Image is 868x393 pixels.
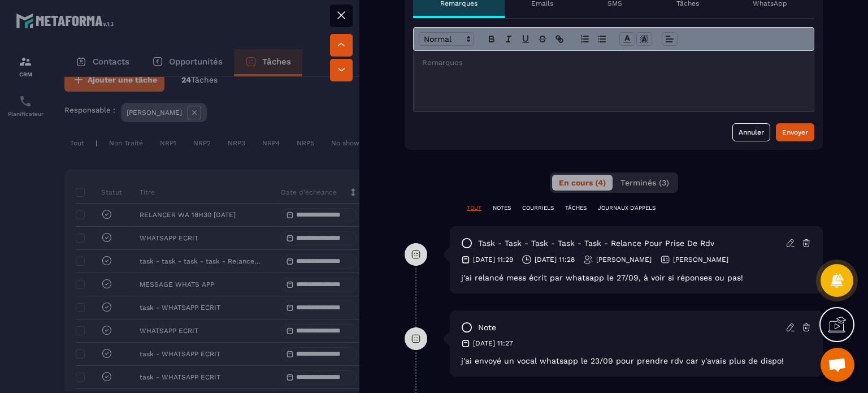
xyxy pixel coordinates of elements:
[478,322,496,333] p: note
[522,204,554,212] p: COURRIELS
[552,175,613,191] button: En cours (4)
[461,273,811,282] div: j'ai relancé mess écrit par whatsapp le 27/09, à voir si réponses ou pas!
[467,204,481,212] p: TOUT
[776,123,814,141] button: Envoyer
[478,238,714,249] p: task - task - task - task - task - Relance pour prise de rdv
[559,178,606,187] span: En cours (4)
[598,204,656,212] p: JOURNAUX D'APPELS
[461,356,811,365] p: j'ai envoyé un vocal whatsapp le 23/09 pour prendre rdv car y'avais plus de dispo!
[535,255,575,264] p: [DATE] 11:28
[732,123,770,141] button: Annuler
[821,348,854,382] div: Ouvrir le chat
[620,178,669,187] span: Terminés (3)
[673,255,728,264] p: [PERSON_NAME]
[473,255,513,264] p: [DATE] 11:29
[473,339,513,348] p: [DATE] 11:27
[493,204,511,212] p: NOTES
[782,127,808,138] div: Envoyer
[596,255,652,264] p: [PERSON_NAME]
[565,204,587,212] p: TÂCHES
[614,175,676,191] button: Terminés (3)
